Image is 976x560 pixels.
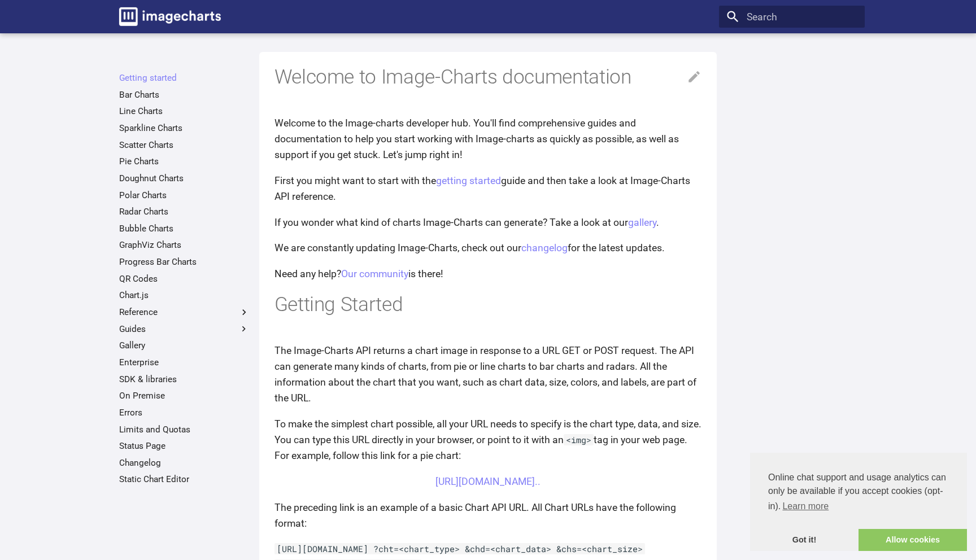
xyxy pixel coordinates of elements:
[119,457,250,469] a: Changelog
[436,175,501,186] a: getting started
[750,529,859,552] a: dismiss cookie message
[274,64,702,90] h1: Welcome to Image-Charts documentation
[274,173,702,204] p: First you might want to start with the guide and then take a look at Image-Charts API reference.
[750,453,967,551] div: cookieconsent
[341,268,408,279] a: Our community
[274,215,702,230] p: If you wonder what kind of charts Image-Charts can generate? Take a look at our .
[119,239,250,251] a: GraphViz Charts
[119,72,250,84] a: Getting started
[119,390,250,401] a: On Premise
[119,357,250,368] a: Enterprise
[628,217,656,228] a: gallery
[119,206,250,217] a: Radar Charts
[119,106,250,117] a: Line Charts
[274,266,702,282] p: Need any help? is there!
[119,256,250,268] a: Progress Bar Charts
[119,173,250,184] a: Doughnut Charts
[119,7,221,26] img: logo
[119,374,250,385] a: SDK & libraries
[119,474,250,485] a: Static Chart Editor
[521,242,568,253] a: changelog
[274,240,702,256] p: We are constantly updating Image-Charts, check out our for the latest updates.
[119,190,250,201] a: Polar Charts
[114,2,226,30] a: Image-Charts documentation
[274,115,702,163] p: Welcome to the Image-charts developer hub. You'll find comprehensive guides and documentation to ...
[119,139,250,151] a: Scatter Charts
[274,500,702,531] p: The preceding link is an example of a basic Chart API URL. All Chart URLs have the following format:
[119,89,250,100] a: Bar Charts
[768,471,949,515] span: Online chat support and usage analytics can only be available if you accept cookies (opt-in).
[119,440,250,452] a: Status Page
[274,416,702,463] p: To make the simplest chart possible, all your URL needs to specify is the chart type, data, and s...
[119,424,250,435] a: Limits and Quotas
[781,498,830,515] a: learn more about cookies
[119,273,250,285] a: QR Codes
[119,156,250,167] a: Pie Charts
[435,476,541,487] a: [URL][DOMAIN_NAME]..
[119,223,250,234] a: Bubble Charts
[564,434,594,445] code: <img>
[119,407,250,418] a: Errors
[274,343,702,406] p: The Image-Charts API returns a chart image in response to a URL GET or POST request. The API can ...
[119,123,250,134] a: Sparkline Charts
[274,292,702,318] h1: Getting Started
[119,290,250,301] a: Chart.js
[719,6,864,28] input: Search
[119,307,250,318] label: Reference
[859,529,967,552] a: allow cookies
[119,340,250,351] a: Gallery
[119,323,250,335] label: Guides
